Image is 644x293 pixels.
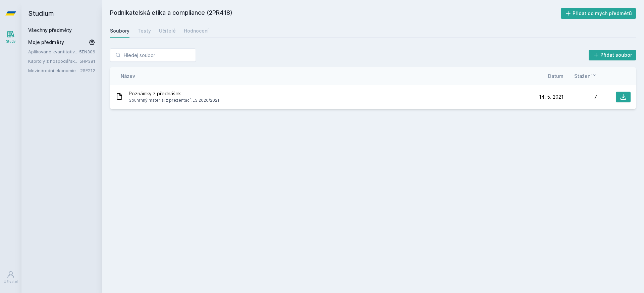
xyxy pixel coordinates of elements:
span: 14. 5. 2021 [539,94,563,100]
a: Kapitoly z hospodářské politiky [28,58,79,64]
div: Testy [138,28,151,34]
button: Název [121,72,135,80]
a: Mezinárodní ekonomie [28,67,80,74]
input: Hledej soubor [110,48,196,62]
a: Hodnocení [184,24,209,38]
span: Souhrnný materiál z prezentací, LS 2020/2021 [129,97,219,104]
a: 2SE212 [80,68,95,73]
span: Stažení [574,72,592,80]
a: Aplikované kvantitativní metody I [28,48,79,55]
span: Moje předměty [28,39,64,46]
button: Stažení [574,72,597,80]
a: 5HP381 [79,58,95,64]
button: Datum [548,72,563,80]
div: Study [6,39,16,44]
a: 5EN306 [79,49,95,54]
button: Přidat do mých předmětů [561,8,636,19]
a: Uživatel [1,267,20,288]
div: Soubory [110,28,129,34]
a: Všechny předměty [28,27,72,33]
h2: Podnikatelská etika a compliance (2PR418) [110,8,561,19]
div: Uživatel [4,279,18,284]
div: Učitelé [159,28,176,34]
a: Study [1,27,20,47]
div: 7 [563,94,597,100]
a: Soubory [110,24,129,38]
a: Testy [138,24,151,38]
span: Poznámky z přednášek [129,90,219,97]
button: Přidat soubor [589,50,636,60]
div: Hodnocení [184,28,209,34]
a: Učitelé [159,24,176,38]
